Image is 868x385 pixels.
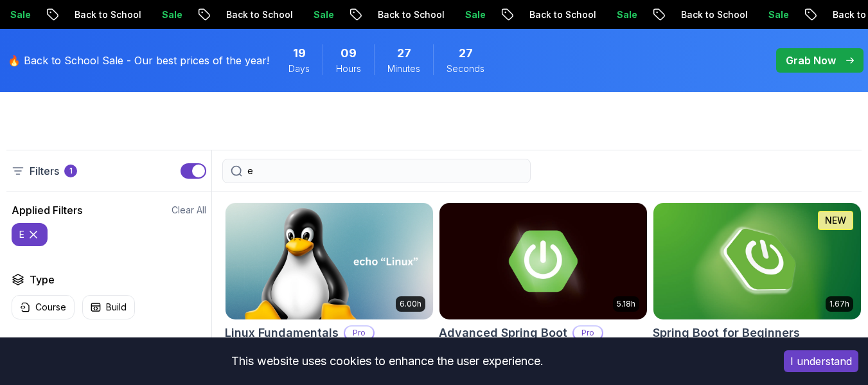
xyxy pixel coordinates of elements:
[226,203,433,319] img: Linux Fundamentals card
[397,44,411,62] span: 27 Minutes
[12,223,48,246] button: e
[387,62,420,75] span: Minutes
[336,62,361,75] span: Hours
[293,44,306,62] span: 19 Days
[518,8,606,21] p: Back to School
[459,44,473,62] span: 27 Seconds
[12,202,82,218] h2: Applied Filters
[35,301,66,314] p: Course
[653,324,800,342] h2: Spring Boot for Beginners
[19,228,24,241] p: e
[670,8,757,21] p: Back to School
[345,327,373,339] p: Pro
[30,163,59,179] p: Filters
[439,202,648,384] a: Advanced Spring Boot card5.18hAdvanced Spring BootProDive deep into Spring Boot with our advanced...
[303,8,344,21] p: Sale
[757,8,799,21] p: Sale
[69,166,73,176] p: 1
[247,165,522,177] input: Search Java, React, Spring boot ...
[367,8,454,21] p: Back to School
[825,214,846,227] p: NEW
[172,204,206,217] button: Clear All
[106,301,127,314] p: Build
[400,299,421,309] p: 6.00h
[439,324,567,342] h2: Advanced Spring Boot
[288,62,310,75] span: Days
[574,327,602,339] p: Pro
[64,8,151,21] p: Back to School
[454,8,495,21] p: Sale
[10,347,765,375] div: This website uses cookies to enhance the user experience.
[151,8,192,21] p: Sale
[829,299,849,309] p: 1.67h
[447,62,484,75] span: Seconds
[653,203,861,319] img: Spring Boot for Beginners card
[215,8,303,21] p: Back to School
[8,53,269,68] p: 🔥 Back to School Sale - Our best prices of the year!
[606,8,647,21] p: Sale
[225,324,339,342] h2: Linux Fundamentals
[341,44,357,62] span: 9 Hours
[786,53,836,68] p: Grab Now
[30,272,55,287] h2: Type
[617,299,635,309] p: 5.18h
[225,202,434,372] a: Linux Fundamentals card6.00hLinux FundamentalsProLearn the fundamentals of Linux and how to use t...
[784,350,858,372] button: Accept cookies
[439,203,647,319] img: Advanced Spring Boot card
[82,295,135,319] button: Build
[12,295,75,319] button: Course
[653,202,862,384] a: Spring Boot for Beginners card1.67hNEWSpring Boot for BeginnersBuild a CRUD API with Spring Boot ...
